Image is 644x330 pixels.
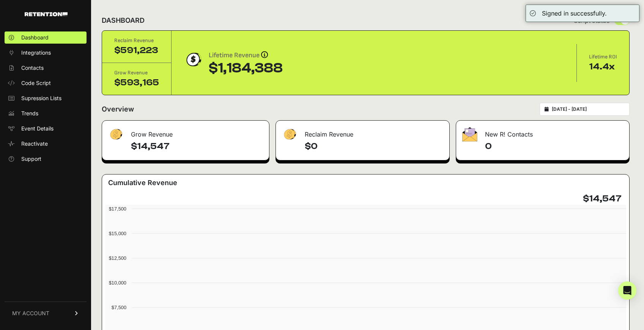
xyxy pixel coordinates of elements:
[184,50,203,69] img: dollar-coin-05c43ed7efb7bc0c12610022525b4bbbb207c7efeef5aecc26f025e68dcafac9.png
[589,61,617,73] div: 14.4x
[5,123,87,135] a: Event Details
[282,127,297,142] img: fa-dollar-13500eef13a19c4ab2b9ed9ad552e47b0d9fc28b02b83b90ba0e00f96d6372e9.png
[209,61,283,76] div: $1,184,388
[109,231,126,236] text: $15,000
[102,104,134,115] h2: Overview
[21,125,54,132] span: Event Details
[114,77,159,89] div: $593,165
[5,138,87,150] a: Reactivate
[21,34,49,41] span: Dashboard
[21,155,41,163] span: Support
[485,140,623,152] h4: 0
[114,44,159,57] div: $591,223
[583,193,622,205] h4: $14,547
[108,178,177,188] h3: Cumulative Revenue
[102,121,269,143] div: Grow Revenue
[5,153,87,165] a: Support
[456,121,629,143] div: New R! Contacts
[21,140,48,148] span: Reactivate
[21,79,51,87] span: Code Script
[109,255,126,261] text: $12,500
[5,77,87,89] a: Code Script
[5,302,87,325] a: MY ACCOUNT
[209,50,283,61] div: Lifetime Revenue
[305,140,444,152] h4: $0
[21,94,61,102] span: Supression Lists
[5,62,87,74] a: Contacts
[109,206,126,212] text: $17,500
[618,281,636,300] div: Open Intercom Messenger
[5,47,87,59] a: Integrations
[21,49,51,57] span: Integrations
[109,280,126,286] text: $10,000
[542,9,607,18] div: Signed in successfully.
[131,140,263,152] h4: $14,547
[112,305,126,310] text: $7,500
[12,310,49,317] span: MY ACCOUNT
[5,107,87,119] a: Trends
[5,31,87,44] a: Dashboard
[114,37,159,44] div: Reclaim Revenue
[25,12,68,16] img: Retention.com
[462,127,477,141] img: fa-envelope-19ae18322b30453b285274b1b8af3d052b27d846a4fbe8435d1a52b978f639a2.png
[5,92,87,104] a: Supression Lists
[102,15,145,26] h2: DASHBOARD
[21,64,44,72] span: Contacts
[114,69,159,77] div: Grow Revenue
[108,127,123,142] img: fa-dollar-13500eef13a19c4ab2b9ed9ad552e47b0d9fc28b02b83b90ba0e00f96d6372e9.png
[276,121,450,143] div: Reclaim Revenue
[589,53,617,61] div: Lifetime ROI
[21,110,38,117] span: Trends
